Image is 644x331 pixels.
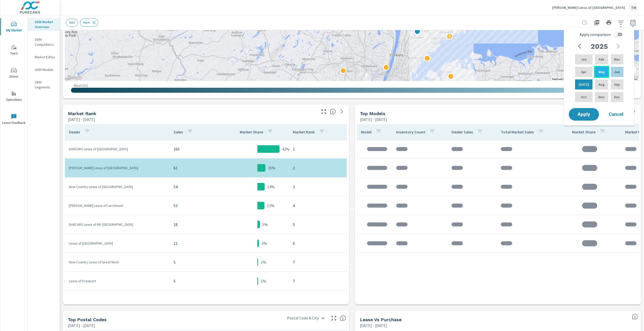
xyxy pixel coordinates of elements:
[35,80,56,90] p: OEM Segments
[293,129,315,134] p: Market Rank
[66,74,83,81] img: Google
[581,57,587,62] p: Jan
[28,36,60,48] div: OEM Competitors
[69,241,166,246] p: Lexus of [GEOGRAPHIC_DATA]
[282,146,290,152] p: 42%
[614,57,620,62] p: Mar
[174,129,183,134] p: Sales
[360,322,387,328] p: [DATE] - [DATE]
[614,69,620,74] p: Jun
[320,108,328,116] button: Make Fullscreen
[69,129,80,134] p: Dealer
[284,314,328,322] div: Postal Code & City
[69,222,166,227] p: DARCARS Lexus of Mt. [GEOGRAPHIC_DATA]
[601,108,631,121] button: Cancel
[35,19,56,29] p: OEM Market Overview
[293,165,343,171] p: 2
[174,165,222,171] p: 61
[293,184,343,190] p: 3
[632,314,638,320] span: Understand how shoppers are deciding to purchase vehicles. Sales data is based off market registr...
[261,240,267,246] p: 3%
[68,322,95,328] p: [DATE] - [DATE]
[552,77,574,81] button: Keyboard shortcuts
[69,203,166,208] p: [PERSON_NAME] Lexus of Larchmont
[2,21,26,33] span: My Market
[604,18,614,28] button: Print Report
[0,15,27,131] div: nav menu
[174,146,222,152] p: 165
[35,67,56,72] p: OEM Models
[293,259,343,265] p: 7
[261,259,266,265] p: 1%
[581,69,586,74] p: Apr
[80,21,93,24] span: New
[330,109,336,115] span: Market Rank shows you how you rank, in terms of sales, to other dealerships in your market. “Mark...
[68,317,107,322] h5: Top Postal Codes
[591,42,608,51] h2: 2025
[592,18,602,28] button: "Export Report to PDF"
[69,184,166,189] p: New Country Lexus of [GEOGRAPHIC_DATA]
[293,221,343,227] p: 5
[28,18,60,31] div: OEM Market Overview
[74,83,88,88] p: Most ( 11 )
[28,78,60,91] div: OEM Segments
[340,315,346,321] span: Top Postal Codes shows you how you rank, in terms of sales, to other dealerships in your market. ...
[174,240,222,246] p: 11
[174,278,222,284] p: 5
[598,82,605,87] p: Aug
[2,114,26,126] span: Leave Feedback
[261,278,266,284] p: 1%
[2,90,26,103] span: Operations
[628,18,638,28] button: Select Date Range
[267,203,274,209] p: 13%
[572,129,595,134] p: Market Share
[35,55,56,60] p: Market Editor
[338,108,346,116] a: See more details in report
[2,44,26,57] span: Tier2
[174,203,222,209] p: 53
[552,5,625,10] p: [PERSON_NAME] Lexus of [GEOGRAPHIC_DATA]
[452,129,473,134] p: Dealer Sales
[579,82,589,87] p: [DATE]
[360,317,401,322] h5: Lease vs Purchase
[174,259,222,265] p: 5
[80,19,98,27] div: New
[2,67,26,80] span: Driver
[68,116,95,122] p: [DATE] - [DATE]
[240,129,263,134] p: Market Share
[66,74,83,81] a: Open this area in Google Maps (opens a new window)
[360,116,387,122] p: [DATE] - [DATE]
[574,112,594,117] span: Apply
[361,129,372,134] p: Model
[501,129,534,134] p: Total Market Sales
[396,129,425,134] p: Inventory Count
[448,33,451,39] p: 3
[69,260,166,265] p: New Country Lexus of Great Neck
[174,221,222,227] p: 18
[599,57,604,62] p: Feb
[268,165,275,171] p: 15%
[629,3,638,12] div: TM
[28,66,60,73] div: OEM Models
[616,18,626,28] button: Apply Filters
[614,94,620,100] p: Dec
[35,37,56,47] p: OEM Competitors
[262,221,268,227] p: 5%
[330,314,338,322] button: Make Fullscreen
[581,94,587,100] p: Oct
[598,69,605,74] p: May
[69,147,166,152] p: DARCARS Lexus of [GEOGRAPHIC_DATA]
[293,240,343,246] p: 6
[293,203,343,209] p: 4
[569,108,599,121] button: Apply
[580,31,611,37] span: Apply comparison
[267,184,275,190] p: 14%
[69,165,166,170] p: [PERSON_NAME] Lexus of [GEOGRAPHIC_DATA]
[174,184,222,190] p: 54
[360,111,385,116] h5: Top Models
[68,111,96,116] h5: Market Rank
[598,94,605,100] p: Nov
[614,82,620,87] p: Sep
[293,278,343,284] p: 7
[69,278,166,283] p: Lexus of Freeport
